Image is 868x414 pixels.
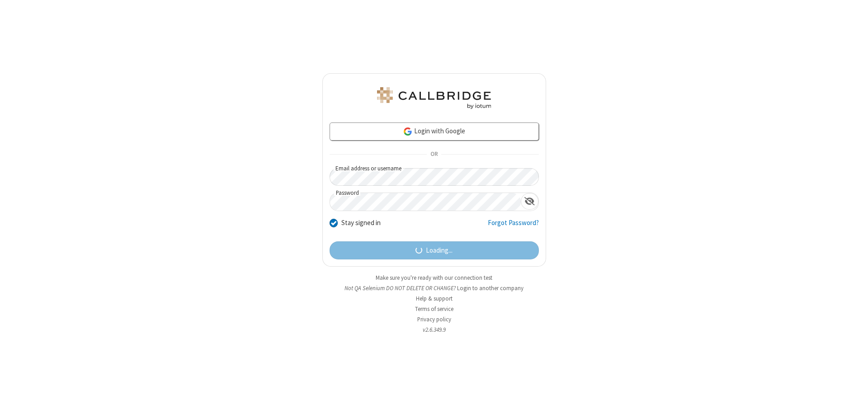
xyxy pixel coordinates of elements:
img: google-icon.png [403,127,413,136]
label: Stay signed in [341,218,381,228]
li: Not QA Selenium DO NOT DELETE OR CHANGE? [322,284,546,292]
div: Show password [521,193,538,210]
a: Login with Google [330,122,539,141]
button: Login to another company [457,284,524,292]
a: Help & support [416,295,453,302]
input: Password [330,193,521,211]
span: OR [427,148,441,161]
a: Make sure you're ready with our connection test [376,274,492,282]
a: Terms of service [415,305,453,313]
li: v2.6.349.9 [322,325,546,334]
a: Forgot Password? [488,218,539,235]
button: Loading... [330,241,539,259]
input: Email address or username [330,168,539,186]
img: QA Selenium DO NOT DELETE OR CHANGE [375,87,493,109]
span: Loading... [426,245,453,256]
a: Privacy policy [417,315,451,323]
